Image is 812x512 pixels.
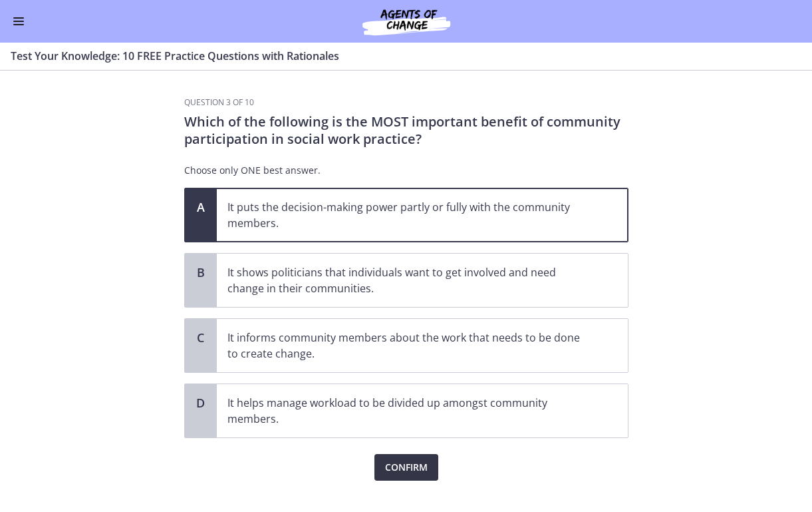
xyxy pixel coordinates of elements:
p: It helps manage workload to be divided up amongst community members. [227,395,591,427]
button: Enable menu [11,13,27,29]
p: It puts the decision-making power partly or fully with the community members. [227,199,591,231]
p: Which of the following is the MOST important benefit of community participation in social work pr... [184,113,628,148]
p: Choose only ONE best answer. [184,164,628,177]
span: Confirm [385,459,428,475]
p: It shows politicians that individuals want to get involved and need change in their communities. [227,264,591,296]
span: C [193,330,209,346]
span: B [193,264,209,280]
span: D [193,395,209,411]
button: Confirm [374,454,438,481]
h3: Question 3 of 10 [184,97,628,108]
p: It informs community members about the work that needs to be done to create change. [227,330,591,362]
h3: Test Your Knowledge: 10 FREE Practice Questions with Rationales [11,48,785,64]
img: Agents of Change [327,5,486,37]
span: A [193,199,209,215]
